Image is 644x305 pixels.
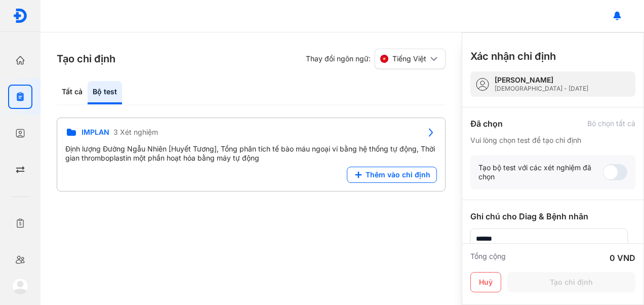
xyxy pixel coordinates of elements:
div: Đã chọn [470,118,503,130]
div: Ghi chú cho Diag & Bệnh nhân [470,210,635,222]
span: 3 Xét nghiệm [113,128,158,137]
div: Tất cả [57,81,88,104]
button: Tạo chỉ định [507,272,635,292]
div: Định lượng Đường Ngẫu Nhiên [Huyết Tương], Tổng phân tích tế bào máu ngoại vi bằng hệ thống tự độ... [65,144,437,163]
div: Bỏ chọn tất cả [587,119,635,128]
span: IMPLAN [82,128,109,137]
div: Vui lòng chọn test để tạo chỉ định [470,136,635,145]
div: [PERSON_NAME] [495,75,588,85]
div: Tổng cộng [470,252,506,264]
h3: Xác nhận chỉ định [470,49,556,63]
img: logo [12,278,28,294]
img: logo [13,8,28,23]
div: Tạo bộ test với các xét nghiệm đã chọn [478,163,603,181]
div: Thay đổi ngôn ngữ: [306,49,446,69]
button: Huỷ [470,272,501,292]
span: Tiếng Việt [392,54,426,63]
div: [DEMOGRAPHIC_DATA] - [DATE] [495,85,588,93]
h3: Tạo chỉ định [57,52,115,66]
div: 0 VND [610,252,635,264]
button: Thêm vào chỉ định [347,167,437,183]
span: Thêm vào chỉ định [366,170,430,179]
div: Bộ test [88,81,122,104]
